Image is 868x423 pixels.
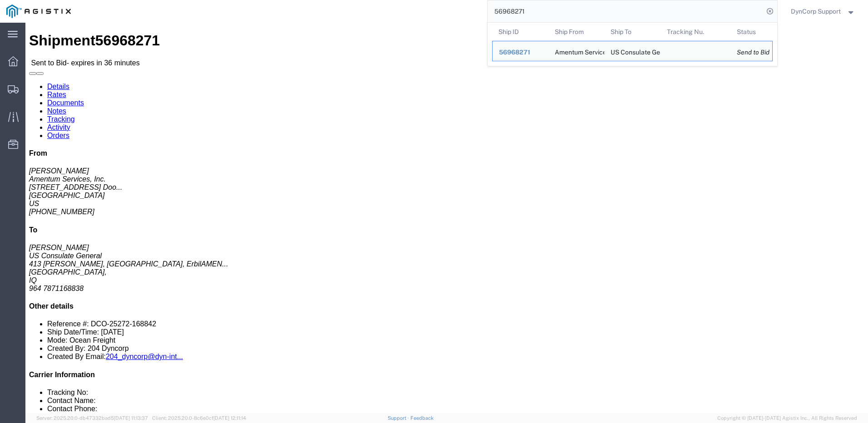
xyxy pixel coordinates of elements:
div: US Consulate General [611,41,654,61]
span: Copyright © [DATE]-[DATE] Agistix Inc., All Rights Reserved [717,414,857,422]
span: [DATE] 12:11:14 [213,415,246,421]
a: Feedback [410,415,434,421]
table: Search Results [492,23,777,66]
span: Server: 2025.20.0-db47332bad5 [36,415,148,421]
th: Ship ID [492,23,548,41]
span: [DATE] 11:13:37 [114,415,148,421]
th: Ship To [604,23,661,41]
span: 56968271 [499,49,530,56]
img: logo [6,5,71,18]
th: Status [730,23,773,41]
span: DynCorp Support [791,6,841,16]
th: Tracking Nu. [660,23,730,41]
div: Amentum Services, Inc. [554,41,598,61]
th: Ship From [548,23,604,41]
span: Client: 2025.20.0-8c6e0cf [152,415,246,421]
input: Search for shipment number, reference number [488,0,764,22]
div: 56968271 [499,48,542,57]
iframe: FS Legacy Container [25,23,868,413]
button: DynCorp Support [790,6,856,17]
div: Send to Bid [737,48,766,57]
a: Support [388,415,410,421]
